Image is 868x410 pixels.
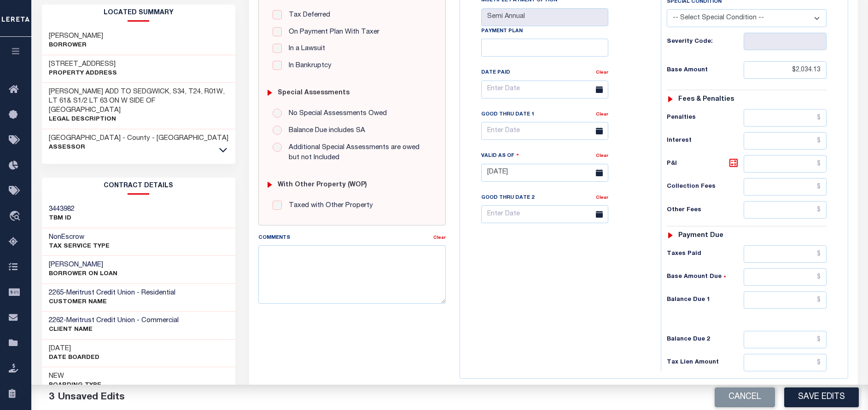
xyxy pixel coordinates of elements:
[258,234,290,242] label: Comments
[744,291,827,309] input: $
[9,211,23,223] i: travel_explore
[667,273,744,281] h6: Base Amount Due
[596,154,608,158] a: Clear
[784,387,859,407] button: Save Edits
[596,70,608,75] a: Clear
[49,115,229,124] p: Legal Description
[49,233,110,242] h3: NonEscrow
[284,10,330,21] label: Tax Deferred
[49,260,117,270] h3: [PERSON_NAME]
[667,296,744,304] h6: Balance Due 1
[284,201,373,211] label: Taxed with Other Property
[667,157,744,170] h6: P&I
[49,344,99,353] h3: [DATE]
[744,331,827,348] input: $
[42,178,236,195] h2: CONTRACT details
[284,27,379,38] label: On Payment Plan With Taxer
[667,114,744,121] h6: Penalties
[284,44,325,54] label: In a Lawsuit
[744,109,827,127] input: $
[596,196,608,200] a: Clear
[744,354,827,371] input: $
[49,317,64,324] span: 2262
[667,38,744,46] h6: Severity Code:
[481,164,608,182] input: Enter Date
[744,155,827,173] input: $
[284,61,332,71] label: In Bankruptcy
[278,89,350,97] h6: Special Assessments
[481,69,510,77] label: Date Paid
[49,298,175,307] p: CUSTOMER Name
[278,181,367,189] h6: with Other Property (WOP)
[49,372,101,381] h3: NEW
[58,393,125,402] span: Unsaved Edits
[481,81,608,98] input: Enter Date
[49,87,229,115] h3: [PERSON_NAME] ADD TO SEDGWICK, S34, T24, R01W, LT 61& S1/2 LT 63 ON W SIDE OF [GEOGRAPHIC_DATA]
[481,28,523,35] label: Payment Plan
[678,232,723,240] h6: Payment due
[49,41,103,50] p: Borrower
[49,270,117,279] p: BORROWER ON LOAN
[49,205,75,214] h3: 3443982
[744,268,827,286] input: $
[481,205,608,223] input: Enter Date
[744,178,827,196] input: $
[481,111,534,119] label: Good Thru Date 1
[667,137,744,144] h6: Interest
[596,112,608,117] a: Clear
[49,289,64,296] span: 2265
[667,67,744,74] h6: Base Amount
[284,109,387,119] label: No Special Assessments Owed
[49,69,117,78] p: Property Address
[49,143,228,152] p: Assessor
[49,325,179,335] p: CLIENT Name
[744,201,827,219] input: $
[667,207,744,214] h6: Other Fees
[667,359,744,366] h6: Tax Lien Amount
[667,183,744,191] h6: Collection Fees
[744,61,827,79] input: $
[715,387,775,407] button: Cancel
[49,289,175,298] h3: -
[49,316,179,325] h3: -
[49,134,228,143] h3: [GEOGRAPHIC_DATA] - County - [GEOGRAPHIC_DATA]
[284,143,431,163] label: Additional Special Assessments are owed but not Included
[66,317,179,324] span: Meritrust Credit Union - Commercial
[49,353,99,363] p: Date Boarded
[433,236,446,240] a: Clear
[49,381,101,390] p: Boarding Type
[667,336,744,343] h6: Balance Due 2
[481,122,608,140] input: Enter Date
[284,126,365,136] label: Balance Due includes SA
[49,60,117,69] h3: [STREET_ADDRESS]
[667,250,744,258] h6: Taxes Paid
[66,289,175,296] span: Meritrust Credit Union - Residential
[481,194,534,202] label: Good Thru Date 2
[49,393,54,402] span: 3
[678,96,734,104] h6: Fees & Penalties
[49,214,75,223] p: TBM ID
[744,132,827,150] input: $
[744,245,827,263] input: $
[49,32,103,41] h3: [PERSON_NAME]
[49,242,110,251] p: Tax Service Type
[42,5,236,22] h2: LOCATED SUMMARY
[481,151,519,160] label: Valid as Of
